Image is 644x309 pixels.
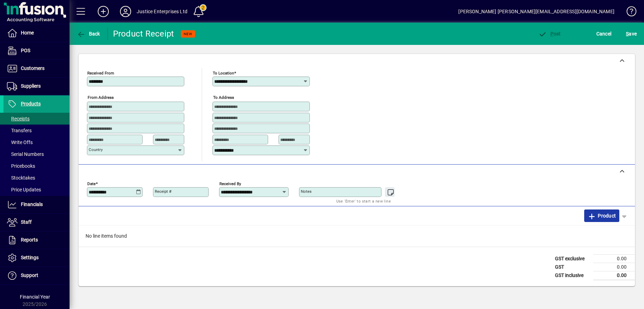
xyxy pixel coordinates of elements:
[593,254,635,263] td: 0.00
[79,225,635,247] div: No line items found
[550,31,554,37] span: P
[21,219,32,225] span: Staff
[87,71,114,76] mat-label: Received From
[595,27,613,40] button: Cancel
[137,6,187,17] div: Justice Enterprises Ltd
[21,237,38,243] span: Reports
[552,271,593,280] td: GST inclusive
[21,30,34,35] span: Home
[3,113,70,125] a: Receipts
[3,214,70,231] a: Staff
[596,28,612,39] span: Cancel
[77,31,100,37] span: Back
[89,147,103,152] mat-label: Country
[626,28,637,39] span: ave
[537,27,563,40] button: Post
[3,267,70,284] a: Support
[7,116,30,121] span: Receipts
[3,125,70,136] a: Transfers
[21,272,38,278] span: Support
[3,136,70,148] a: Write Offs
[21,201,43,207] span: Financials
[3,172,70,184] a: Stocktakes
[3,42,70,60] a: POS
[3,249,70,267] a: Settings
[184,32,192,36] span: NEW
[588,210,616,221] span: Product
[626,31,629,37] span: S
[20,294,50,300] span: Financial Year
[21,65,45,71] span: Customers
[7,128,32,133] span: Transfers
[3,60,70,77] a: Customers
[7,175,35,181] span: Stocktakes
[621,1,635,24] a: Knowledge Base
[75,27,102,40] button: Back
[624,27,638,40] button: Save
[3,231,70,249] a: Reports
[7,163,35,169] span: Pricebooks
[3,184,70,196] a: Price Updates
[114,5,137,18] button: Profile
[213,71,234,76] mat-label: To location
[593,263,635,271] td: 0.00
[552,254,593,263] td: GST exclusive
[21,255,39,260] span: Settings
[336,197,391,205] mat-hint: Use 'Enter' to start a new line
[3,78,70,95] a: Suppliers
[584,209,619,222] button: Product
[155,189,171,194] mat-label: Receipt #
[87,181,96,186] mat-label: Date
[21,83,41,89] span: Suppliers
[7,151,44,157] span: Serial Numbers
[458,6,614,17] div: [PERSON_NAME] [PERSON_NAME][EMAIL_ADDRESS][DOMAIN_NAME]
[7,187,41,192] span: Price Updates
[593,271,635,280] td: 0.00
[219,181,241,186] mat-label: Received by
[21,101,41,106] span: Products
[3,148,70,160] a: Serial Numbers
[3,196,70,213] a: Financials
[92,5,114,18] button: Add
[70,27,108,40] app-page-header-button: Back
[21,48,30,53] span: POS
[3,160,70,172] a: Pricebooks
[3,24,70,42] a: Home
[538,31,561,37] span: ost
[552,263,593,271] td: GST
[113,28,174,39] div: Product Receipt
[7,140,33,145] span: Write Offs
[301,189,312,194] mat-label: Notes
